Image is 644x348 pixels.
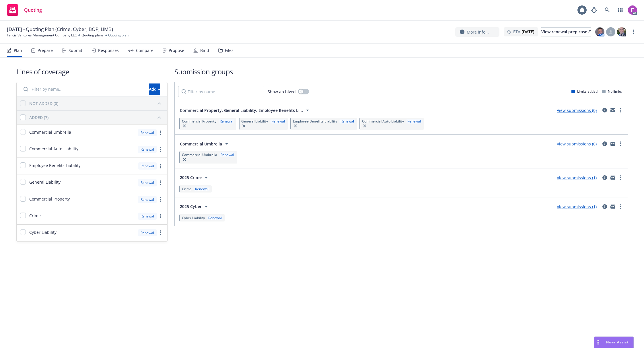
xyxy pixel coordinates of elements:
button: More info... [455,27,499,37]
div: Propose [169,48,184,53]
div: Renewal [339,119,355,124]
a: View submissions (0) [557,108,597,113]
span: Quoting plan [108,33,129,38]
strong: [DATE] [522,29,534,34]
button: Add [149,83,160,95]
div: Renewal [138,179,157,186]
a: circleInformation [601,174,608,181]
div: View renewal prep case [541,28,591,36]
span: Crime [29,213,41,219]
span: Show archived [268,89,296,95]
a: circleInformation [601,140,608,147]
div: Responses [98,48,119,53]
span: Employee Benefits Liability [293,119,337,124]
input: Filter by name... [178,86,264,97]
img: photo [617,27,626,36]
div: Limits added [571,89,598,94]
img: photo [595,27,604,36]
div: Bind [200,48,209,53]
div: NOT ADDED (0) [29,100,58,106]
span: Quoting [24,8,42,12]
span: [DATE] - Quoting Plan (Crime, Cyber, BOP, UMB) [7,26,113,33]
span: Commercial Auto Liability [29,146,78,152]
a: Switch app [615,4,626,16]
div: Renewal [138,213,157,220]
button: Commercial Property, General Liability, Employee Benefits Li... [178,104,313,116]
a: circleInformation [601,203,608,210]
h1: Lines of coverage [16,67,168,76]
div: Renewal [138,129,157,136]
span: ETA : [513,29,534,35]
button: ADDED (7) [29,113,164,122]
div: Renewal [138,146,157,153]
div: Submit [69,48,82,53]
div: Add [149,84,160,95]
div: Renewal [207,215,223,220]
a: more [157,146,164,153]
div: Renewal [406,119,422,124]
div: Renewal [194,186,210,191]
div: Renewal [138,162,157,170]
div: Renewal [219,119,234,124]
h1: Submission groups [174,67,628,76]
div: ADDED (7) [29,114,48,120]
span: Cyber Liability [29,229,57,235]
input: Filter by name... [20,83,145,95]
span: Commercial Property [29,196,70,202]
span: Cyber Liability [182,215,205,220]
a: View submissions (1) [557,175,597,180]
span: Crime [182,186,192,191]
div: Prepare [38,48,53,53]
a: Quoting plans [81,33,104,38]
img: photo [628,5,637,15]
span: Commercial Property, General Liability, Employee Benefits Li... [180,107,303,113]
span: 2025 Crime [180,174,202,180]
a: mail [609,107,616,114]
div: Renewal [138,196,157,203]
span: General Liability [241,119,268,124]
a: more [617,174,624,181]
span: General Liability [29,179,61,185]
div: Drag to move [594,337,602,348]
span: Employee Benefits Liability [29,162,81,168]
a: more [157,196,164,203]
a: Report a Bug [588,4,600,16]
button: Nova Assist [594,337,634,348]
span: Commercial Auto Liability [362,119,404,124]
button: Commercial Umbrella [178,138,232,149]
a: View renewal prep case [541,27,591,36]
button: NOT ADDED (0) [29,99,164,108]
a: more [617,107,624,114]
span: Commercial Property [182,119,216,124]
a: Search [602,4,613,16]
a: mail [609,174,616,181]
div: Renewal [138,229,157,236]
a: View submissions (1) [557,204,597,209]
div: Files [225,48,234,53]
button: 2025 Cyber [178,201,211,212]
div: Compare [136,48,153,53]
a: circleInformation [601,107,608,114]
a: Felicis Ventures Management Company LLC [7,33,77,38]
a: more [617,140,624,147]
a: more [157,179,164,186]
div: Renewal [270,119,286,124]
a: more [630,28,637,35]
span: 2025 Cyber [180,203,202,209]
a: mail [609,203,616,210]
button: 2025 Crime [178,172,211,183]
span: More info... [467,29,489,35]
a: more [617,203,624,210]
a: more [157,229,164,236]
span: Nova Assist [606,340,629,345]
a: Quoting [5,2,44,18]
span: Commercial Umbrella [180,141,222,147]
a: more [157,163,164,170]
a: more [157,213,164,219]
a: View submissions (0) [557,141,597,147]
a: more [157,129,164,136]
div: Renewal [219,152,235,157]
div: Plan [14,48,22,53]
div: No limits [602,89,622,94]
span: Commercial Umbrella [29,129,71,135]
